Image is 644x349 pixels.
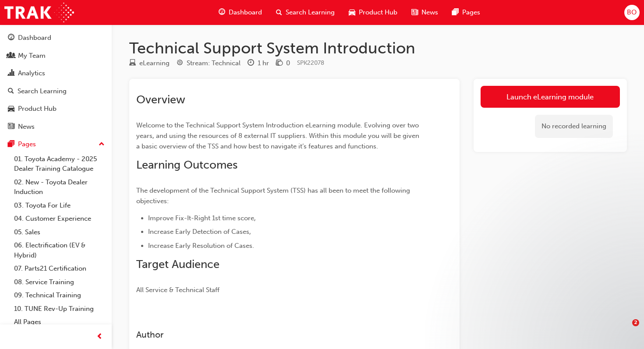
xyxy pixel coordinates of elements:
span: search-icon [8,88,14,95]
a: 09. Technical Training [11,289,108,302]
span: News [421,7,438,18]
span: Search Learning [286,7,335,18]
div: Dashboard [18,33,51,43]
div: Type [129,58,170,69]
span: clock-icon [248,60,254,67]
span: search-icon [276,7,282,18]
div: Analytics [18,68,45,78]
button: Pages [4,136,108,152]
span: news-icon [8,123,14,131]
a: News [4,119,108,135]
a: 05. Sales [11,226,108,239]
a: Dashboard [4,30,108,46]
span: Learning resource code [297,59,324,67]
div: 1 hr [258,58,269,68]
a: pages-iconPages [445,4,487,21]
span: news-icon [411,7,418,18]
a: news-iconNews [404,4,445,21]
div: Stream: Technical [187,58,241,68]
span: Target Audience [136,257,219,271]
span: BO [627,7,637,18]
span: pages-icon [452,7,459,18]
button: DashboardMy TeamAnalyticsSearch LearningProduct HubNews [4,28,108,136]
span: pages-icon [8,141,14,148]
span: up-icon [99,139,105,150]
div: No recorded learning [535,115,613,138]
a: Launch eLearning module [481,86,620,108]
div: Pages [18,139,36,149]
span: Dashboard [229,7,262,18]
a: 07. Parts21 Certification [11,262,108,275]
a: Search Learning [4,83,108,99]
span: Pages [462,7,480,18]
span: learningResourceType_ELEARNING-icon [129,60,136,67]
button: BO [624,5,640,20]
a: 08. Service Training [11,275,108,289]
span: Welcome to the Technical Support System Introduction eLearning module. Evolving over two years, a... [136,121,421,150]
a: My Team [4,48,108,64]
span: target-icon [177,60,183,67]
span: guage-icon [8,34,14,42]
span: Learning Outcomes [136,158,237,172]
div: News [18,122,35,132]
span: guage-icon [219,7,225,18]
a: guage-iconDashboard [212,4,269,21]
a: 01. Toyota Academy - 2025 Dealer Training Catalogue [11,152,108,176]
a: 02. New - Toyota Dealer Induction [11,176,108,199]
span: money-icon [276,60,283,67]
span: car-icon [349,7,355,18]
a: car-iconProduct Hub [342,4,404,21]
a: 10. TUNE Rev-Up Training [11,302,108,316]
span: The development of the Technical Support System (TSS) has all been to meet the following objectives: [136,187,412,205]
a: All Pages [11,315,108,329]
span: Product Hub [359,7,397,18]
div: Product Hub [18,104,57,114]
span: Improve Fix-It-Right 1st time score, [148,214,256,222]
span: Increase Early Detection of Cases, [148,228,251,236]
span: All Service & Technical Staff [136,286,219,294]
a: 04. Customer Experience [11,212,108,226]
h1: Technical Support System Introduction [129,39,627,58]
div: Search Learning [18,86,67,96]
a: 03. Toyota For Life [11,199,108,212]
a: search-iconSearch Learning [269,4,342,21]
div: 0 [286,58,290,68]
div: My Team [18,51,46,61]
a: Analytics [4,65,108,81]
h3: Author [136,330,421,340]
a: Product Hub [4,101,108,117]
div: Stream [177,58,241,69]
div: Duration [248,58,269,69]
iframe: Intercom live chat [614,319,635,340]
img: Trak [4,3,74,22]
a: 06. Electrification (EV & Hybrid) [11,239,108,262]
div: eLearning [139,58,170,68]
span: car-icon [8,105,14,113]
span: people-icon [8,52,14,60]
span: chart-icon [8,70,14,78]
span: Increase Early Resolution of Cases. [148,242,254,250]
span: Overview [136,93,185,106]
div: Price [276,58,290,69]
span: 2 [632,319,639,326]
span: prev-icon [96,331,103,342]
